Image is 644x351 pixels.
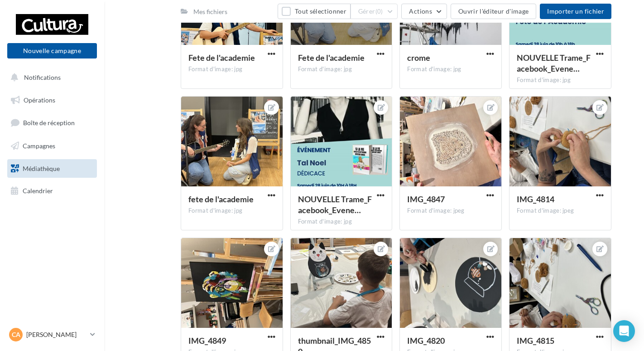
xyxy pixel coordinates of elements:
span: Calendrier [23,187,53,195]
span: NOUVELLE Trame_Facebook_Evenement_2024 [298,194,372,215]
div: Format d'image: jpg [407,65,494,73]
div: Open Intercom Messenger [613,320,635,342]
span: IMG_4849 [188,336,226,346]
button: Gérer(0) [351,4,398,19]
span: NOUVELLE Trame_Facebook_Evenement_2024 [517,53,591,73]
button: Importer un fichier [540,4,611,19]
div: Format d'image: jpeg [407,207,494,215]
a: Campagnes [5,136,99,156]
div: Format d'image: jpg [298,218,385,226]
button: Nouvelle campagne [7,43,97,58]
span: IMG_4820 [407,336,445,346]
a: Calendrier [5,181,99,200]
button: Ouvrir l'éditeur d'image [451,4,536,19]
span: Actions [409,7,432,15]
div: Mes fichiers [193,7,227,16]
span: Fete de l'academie [188,53,255,63]
span: IMG_4814 [517,194,554,204]
a: Boîte de réception [5,113,99,132]
span: IMG_4847 [407,194,445,204]
div: Format d'image: jpg [188,207,275,215]
a: Opérations [5,91,99,110]
div: Format d'image: jpeg [517,207,604,215]
div: Format d'image: jpg [188,65,275,73]
p: [PERSON_NAME] [26,330,87,339]
span: IMG_4815 [517,336,554,346]
span: crome [407,53,430,63]
span: Boîte de réception [23,119,75,127]
span: fete de l'academie [188,194,254,204]
span: Fete de l'academie [298,53,365,63]
button: Notifications [5,68,95,87]
span: (0) [375,8,383,15]
span: Médiathèque [23,164,60,172]
span: Opérations [24,96,55,104]
button: Tout sélectionner [278,4,350,19]
div: Format d'image: jpg [298,65,385,73]
a: Médiathèque [5,159,99,178]
div: Format d'image: jpg [517,76,604,84]
span: CA [12,330,20,339]
span: Notifications [24,73,61,81]
a: CA [PERSON_NAME] [7,326,97,343]
button: Actions [401,4,447,19]
span: Campagnes [23,142,55,150]
span: Importer un fichier [547,7,604,15]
